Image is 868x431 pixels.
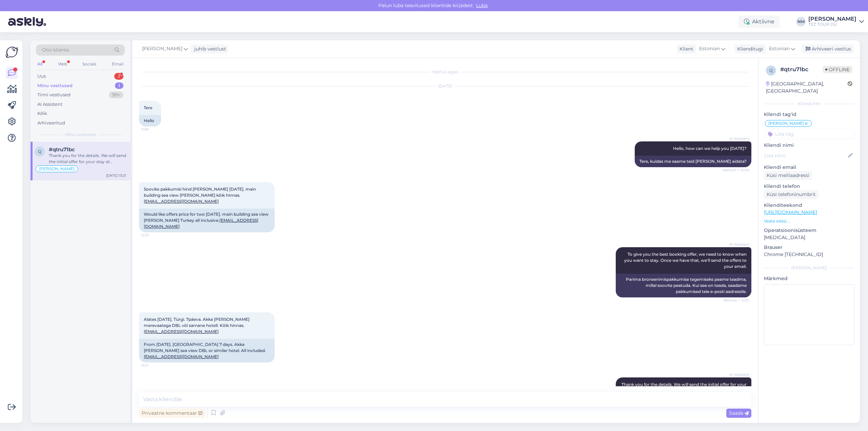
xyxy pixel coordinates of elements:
[49,153,126,165] div: Thank you for the details. We will send the initial offer for your stay at [GEOGRAPHIC_DATA][PERS...
[106,173,126,178] div: [DATE] 13:21
[802,44,854,54] div: Arhiveeri vestlus
[724,298,749,303] span: Nähtud ✓ 12:01
[111,60,125,68] div: Email
[144,105,152,110] span: Tere
[144,199,219,204] a: [EMAIL_ADDRESS][DOMAIN_NAME]
[808,22,856,27] div: TEZ TOUR OÜ
[37,110,47,117] div: Kõik
[780,65,823,74] div: # qtru71bc
[624,252,748,269] span: To give you the best booking offer, we need to know when you want to stay. Once we have that, we'...
[37,73,46,80] div: Uus
[766,80,848,95] div: [GEOGRAPHIC_DATA], [GEOGRAPHIC_DATA]
[729,410,749,416] span: Saada
[769,45,790,53] span: Estonian
[109,92,123,98] div: 99+
[699,45,720,53] span: Estonian
[764,152,847,159] input: Lisa nimi
[635,156,751,167] div: Tere, kuidas me saame teid [PERSON_NAME] aidata?
[724,136,749,141] span: AI Assistent
[37,120,65,126] div: Arhiveeritud
[474,2,490,8] span: Luba
[139,83,751,89] div: [DATE]
[141,363,166,368] span: 13:21
[764,251,854,258] p: Chrome [TECHNICAL_ID]
[616,274,751,297] div: Parima broneerimispakkumise tegemiseks peame teadma, millal soovite peatuda. Kui see on teada, sa...
[808,16,856,22] div: [PERSON_NAME]
[37,82,73,89] div: Minu vestlused
[738,16,780,28] div: Aktiivne
[764,202,854,209] p: Klienditeekond
[724,242,749,247] span: AI Assistent
[144,187,257,204] span: Sooviks pakkumisi hind [PERSON_NAME] [DATE]. main building sea view [PERSON_NAME] kõik hinnas.
[769,68,773,73] span: q
[192,45,226,53] div: juhib vestlust
[622,382,748,399] span: Thank you for the details. We will send the initial offer for your stay at [GEOGRAPHIC_DATA][PERS...
[65,132,96,138] span: Minu vestlused
[764,101,854,107] div: Kliendi info
[796,17,806,26] div: NM
[768,121,804,125] span: [PERSON_NAME]
[764,171,812,180] div: Küsi meiliaadressi
[764,234,854,241] p: [MEDICAL_DATA]
[673,146,747,151] span: Hello, how can we help you [DATE]?
[37,92,71,98] div: Tiimi vestlused
[808,16,864,27] a: [PERSON_NAME]TEZ TOUR OÜ
[764,164,854,171] p: Kliendi email
[81,60,98,68] div: Socials
[38,149,41,154] span: q
[764,218,854,224] p: Vaata edasi ...
[142,45,182,53] span: [PERSON_NAME]
[144,354,219,359] a: [EMAIL_ADDRESS][DOMAIN_NAME]
[141,127,166,132] span: 11:59
[823,66,852,73] span: Offline
[764,227,854,234] p: Operatsioonisüsteem
[114,73,123,80] div: 2
[39,167,75,171] span: [PERSON_NAME]
[764,265,854,271] div: [PERSON_NAME]
[5,46,18,59] img: Askly Logo
[141,233,166,238] span: 12:01
[734,45,763,53] div: Klienditugi
[723,168,749,173] span: Nähtud ✓ 12:00
[764,275,854,282] p: Märkmed
[764,209,817,215] a: [URL][DOMAIN_NAME]
[677,45,693,53] div: Klient
[49,146,75,153] span: #qtru71bc
[144,329,219,334] a: [EMAIL_ADDRESS][DOMAIN_NAME]
[36,60,44,68] div: All
[764,129,854,139] input: Lisa tag
[57,60,68,68] div: Web
[42,46,69,54] span: Otsi kliente
[139,69,751,75] div: Vestlus algas
[139,339,275,363] div: From [DATE]. [GEOGRAPHIC_DATA] 7 days. Akka [PERSON_NAME] sea view DBL or similar hotel. All incl...
[764,190,818,199] div: Küsi telefoninumbrit
[724,372,749,377] span: AI Assistent
[764,142,854,149] p: Kliendi nimi
[764,111,854,118] p: Kliendi tag'id
[115,82,123,89] div: 1
[764,183,854,190] p: Kliendi telefon
[144,317,251,334] span: Alates [DATE]. Türgi. 7päeva. Akka [PERSON_NAME] merevaatega DBL või sarnane hotell. Kõik hinnas.
[139,409,205,418] div: Privaatne kommentaar
[139,115,161,126] div: Hello
[37,101,62,108] div: AI Assistent
[139,209,275,232] div: Would like offers price for two [DATE]. main building sea view [PERSON_NAME] Turkey all inclusive.
[764,244,854,251] p: Brauser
